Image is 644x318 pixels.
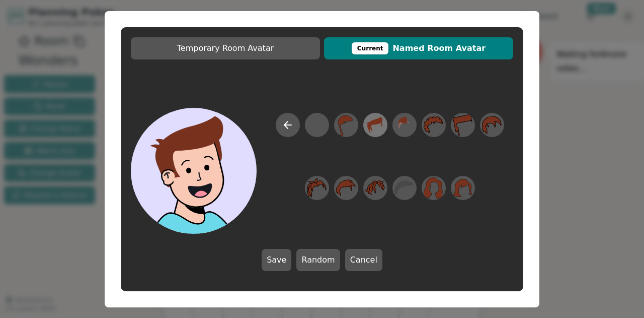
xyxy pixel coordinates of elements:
[136,42,315,54] span: Temporary Room Avatar
[131,37,320,59] button: Temporary Room Avatar
[324,37,513,59] button: CurrentNamed Room Avatar
[296,249,340,271] button: Random
[352,42,389,54] div: This avatar will be displayed in dedicated rooms
[345,249,382,271] button: Cancel
[329,42,508,54] span: Named Room Avatar
[262,249,291,271] button: Save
